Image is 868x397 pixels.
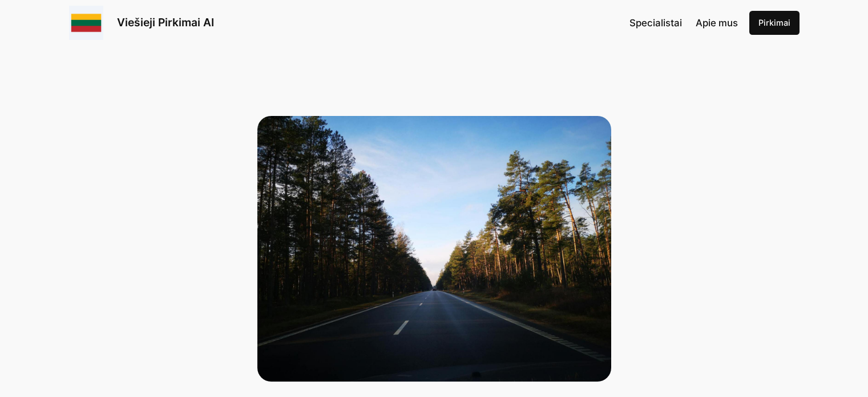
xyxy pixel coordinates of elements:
[629,17,682,29] span: Specialistai
[257,116,611,382] : asphalt road in between trees
[69,6,103,40] img: Viešieji pirkimai logo
[696,15,738,30] a: Apie mus
[629,15,738,30] nav: Navigation
[117,15,214,29] a: Viešieji Pirkimai AI
[696,17,738,29] span: Apie mus
[749,11,800,35] a: Pirkimai
[629,15,682,30] a: Specialistai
